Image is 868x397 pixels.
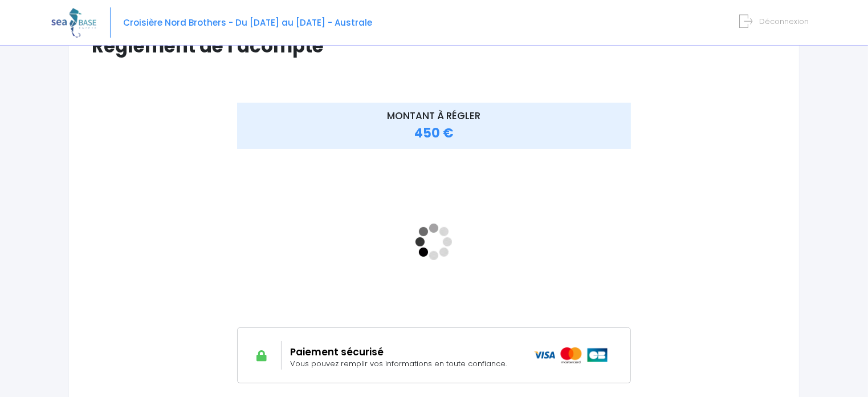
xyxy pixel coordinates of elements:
[237,156,631,327] iframe: <!-- //required -->
[387,109,480,123] span: MONTANT À RÉGLER
[290,358,507,369] span: Vous pouvez remplir vos informations en toute confiance.
[123,17,372,29] span: Croisière Nord Brothers - Du [DATE] au [DATE] - Australe
[759,16,809,27] span: Déconnexion
[534,347,609,363] img: icons_paiement_securise@2x.png
[414,124,454,142] span: 450 €
[290,346,517,358] h2: Paiement sécurisé
[92,35,776,57] h1: Règlement de l'acompte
